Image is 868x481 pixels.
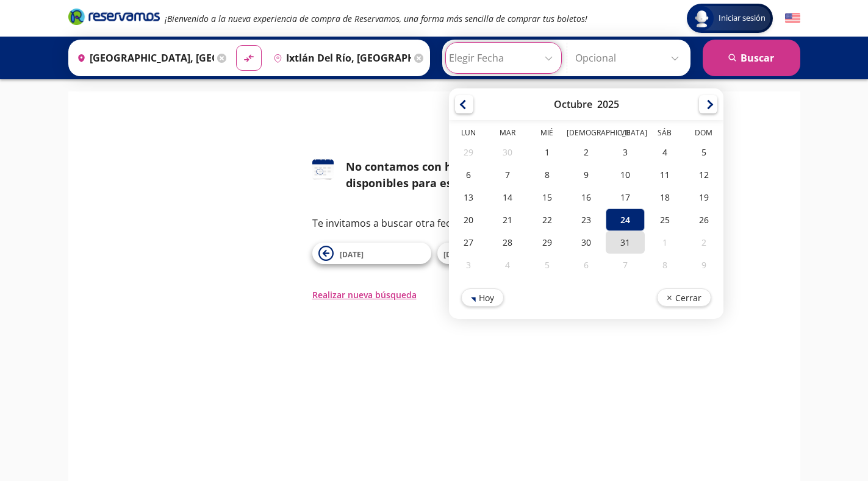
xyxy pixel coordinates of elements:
[684,254,723,276] div: 09-Nov-25
[606,163,645,186] div: 10-Oct-25
[527,208,566,231] div: 22-Oct-25
[684,163,723,186] div: 12-Oct-25
[575,43,684,73] input: Opcional
[488,254,527,276] div: 04-Nov-25
[714,12,770,24] span: Iniciar sesión
[597,98,619,111] div: 2025
[68,7,160,26] i: Brand Logo
[645,186,684,208] div: 18-Oct-25
[488,163,527,186] div: 07-Oct-25
[645,163,684,186] div: 11-Oct-25
[527,127,566,141] th: Miércoles
[72,43,215,73] input: Buscar Origen
[645,231,684,254] div: 01-Nov-25
[449,141,488,163] div: 29-Sep-25
[527,254,566,276] div: 05-Nov-25
[527,231,566,254] div: 29-Oct-25
[527,186,566,208] div: 15-Oct-25
[566,141,605,163] div: 02-Oct-25
[449,208,488,231] div: 20-Oct-25
[566,163,605,186] div: 09-Oct-25
[606,231,645,254] div: 31-Oct-25
[606,141,645,163] div: 03-Oct-25
[645,208,684,231] div: 25-Oct-25
[488,208,527,231] div: 21-Oct-25
[488,141,527,163] div: 30-Sep-25
[449,127,488,141] th: Lunes
[645,254,684,276] div: 08-Nov-25
[656,288,711,307] button: Cerrar
[566,231,605,254] div: 30-Oct-25
[461,288,504,307] button: Hoy
[684,208,723,231] div: 26-Oct-25
[449,43,558,73] input: Elegir Fecha
[566,208,605,231] div: 23-Oct-25
[606,127,645,141] th: Viernes
[449,163,488,186] div: 06-Oct-25
[68,7,160,29] a: Brand Logo
[443,249,467,260] span: [DATE]
[527,163,566,186] div: 08-Oct-25
[606,186,645,208] div: 17-Oct-25
[566,254,605,276] div: 06-Nov-25
[684,141,723,163] div: 05-Oct-25
[488,231,527,254] div: 28-Oct-25
[703,40,800,76] button: Buscar
[553,98,592,111] div: Octubre
[684,186,723,208] div: 19-Oct-25
[437,243,556,264] button: [DATE]
[527,141,566,163] div: 01-Oct-25
[606,208,645,231] div: 24-Oct-25
[312,243,431,264] button: [DATE]
[566,186,605,208] div: 16-Oct-25
[449,254,488,276] div: 03-Nov-25
[268,43,411,73] input: Buscar Destino
[449,186,488,208] div: 13-Oct-25
[165,13,587,24] em: ¡Bienvenido a la nueva experiencia de compra de Reservamos, una forma más sencilla de comprar tus...
[684,231,723,254] div: 02-Nov-25
[449,231,488,254] div: 27-Oct-25
[346,159,556,191] div: No contamos con horarios disponibles para esta fecha
[340,249,364,260] span: [DATE]
[645,141,684,163] div: 04-Oct-25
[488,127,527,141] th: Martes
[312,288,417,301] button: Realizar nueva búsqueda
[312,216,556,230] p: Te invitamos a buscar otra fecha o ruta
[606,254,645,276] div: 07-Nov-25
[488,186,527,208] div: 14-Oct-25
[684,127,723,141] th: Domingo
[645,127,684,141] th: Sábado
[785,11,800,26] button: English
[566,127,605,141] th: Jueves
